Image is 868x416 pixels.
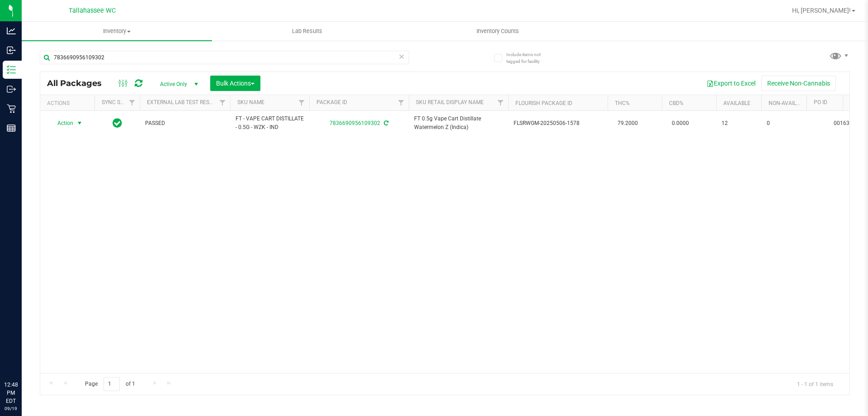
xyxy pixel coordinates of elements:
[790,377,840,391] span: 1 - 1 of 1 items
[212,22,402,41] a: Lab Results
[416,99,484,105] a: Sku Retail Display Name
[669,100,684,106] a: CBD%
[47,100,91,106] div: Actions
[77,377,142,391] span: Page of 1
[69,7,116,14] span: Tallahassee WC
[382,120,388,126] span: Sync from Compliance System
[47,78,111,88] span: All Packages
[216,80,255,87] span: Bulk Actions
[7,26,16,35] inline-svg: Analytics
[236,115,304,132] span: FT - VAPE CART DISTILLATE - 0.5G - WZK - IND
[515,100,572,106] a: Flourish Package ID
[113,117,122,129] span: In Sync
[767,119,801,128] span: 0
[145,119,225,128] span: PASSED
[792,7,851,14] span: Hi, [PERSON_NAME]!
[49,117,74,129] span: Action
[7,104,16,113] inline-svg: Retail
[7,65,16,74] inline-svg: Inventory
[493,95,508,110] a: Filter
[40,51,409,64] input: Search Package ID, Item Name, SKU, Lot or Part Number...
[701,76,761,91] button: Export to Excel
[667,117,693,130] span: 0.0000
[7,46,16,55] inline-svg: Inbound
[4,381,18,405] p: 12:48 PM EDT
[814,99,827,105] a: PO ID
[280,27,335,35] span: Lab Results
[464,27,531,35] span: Inventory Counts
[615,100,630,106] a: THC%
[215,95,230,110] a: Filter
[27,342,38,353] iframe: Resource center unread badge
[414,115,503,132] span: FT 0.5g Vape Cart Distillate Watermelon Z (Indica)
[102,99,137,105] a: Sync Status
[402,22,593,41] a: Inventory Counts
[294,95,309,110] a: Filter
[316,99,347,105] a: Package ID
[125,95,140,110] a: Filter
[210,76,260,91] button: Bulk Actions
[514,119,602,128] span: FLSRWGM-20250506-1578
[398,51,405,62] span: Clear
[394,95,409,110] a: Filter
[613,117,642,130] span: 79.2000
[237,99,264,105] a: SKU Name
[7,124,16,133] inline-svg: Reports
[330,120,380,126] a: 7836690956109302
[22,27,212,35] span: Inventory
[834,120,859,126] a: 00163497
[74,117,85,129] span: select
[147,99,218,105] a: External Lab Test Result
[104,377,120,391] input: 1
[4,405,18,412] p: 09/19
[769,100,809,106] a: Non-Available
[761,76,836,91] button: Receive Non-Cannabis
[722,119,756,128] span: 12
[9,344,36,371] iframe: Resource center
[7,85,16,94] inline-svg: Outbound
[723,100,750,106] a: Available
[506,51,552,65] span: Include items not tagged for facility
[22,22,212,41] a: Inventory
